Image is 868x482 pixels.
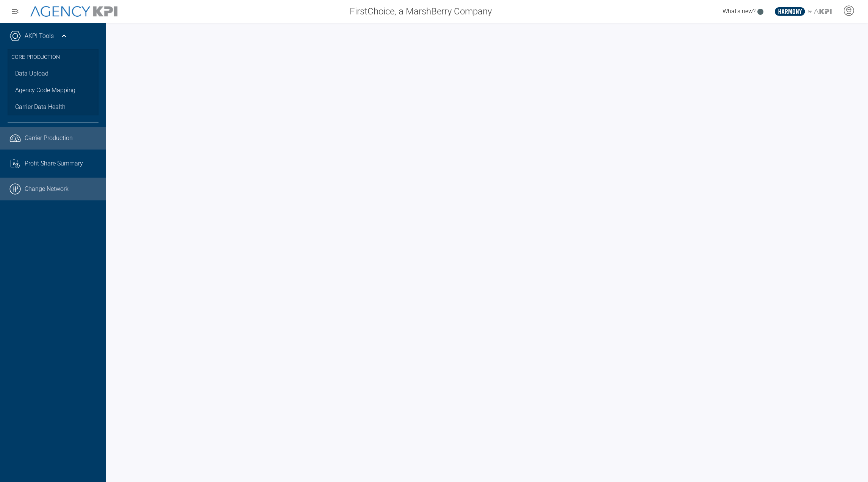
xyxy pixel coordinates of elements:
[350,5,492,18] span: FirstChoice, a MarshBerry Company
[25,159,83,168] span: Profit Share Summary
[11,49,95,65] h3: Core Production
[8,82,99,99] a: Agency Code Mapping
[723,8,755,15] span: What's new?
[8,65,99,82] a: Data Upload
[25,32,54,41] a: AKPI Tools
[30,6,117,17] img: AgencyKPI
[15,102,66,112] span: Carrier Data Health
[8,99,99,115] a: Carrier Data Health
[25,134,73,143] span: Carrier Production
